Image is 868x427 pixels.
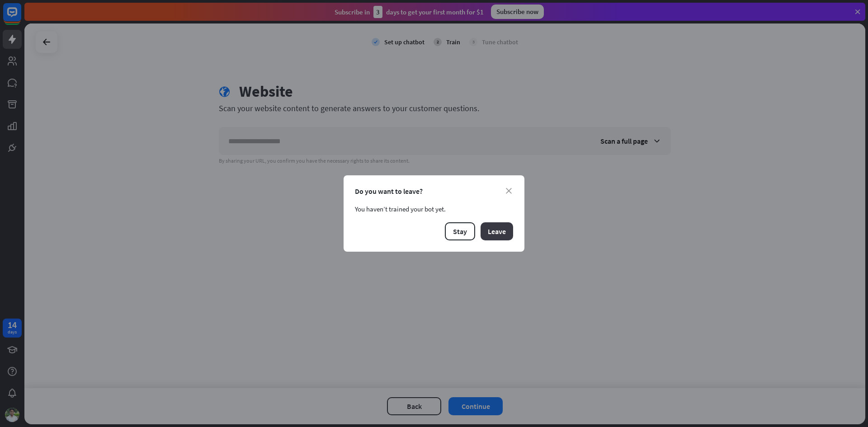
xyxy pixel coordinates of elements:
[445,222,475,240] button: Stay
[355,187,513,196] div: Do you want to leave?
[7,4,34,31] button: Open LiveChat chat widget
[355,205,513,213] div: You haven’t trained your bot yet.
[506,188,512,194] i: close
[481,222,513,240] button: Leave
